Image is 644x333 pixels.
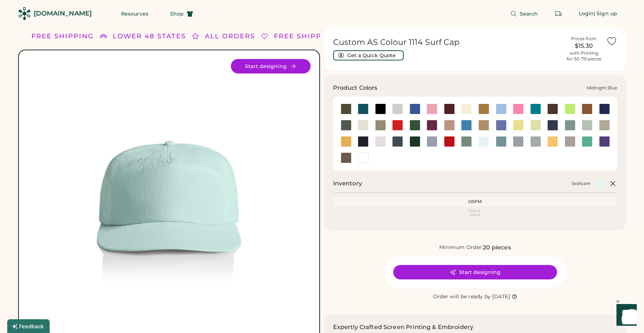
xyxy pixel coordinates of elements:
[161,7,202,21] button: Shop
[112,7,157,21] button: Resources
[34,9,92,18] div: [DOMAIN_NAME]
[336,199,615,205] div: OSFM
[610,300,641,332] iframe: Front Chat
[492,293,510,300] div: [DATE]
[520,11,538,16] span: Search
[333,179,362,188] h2: Inventory
[483,243,511,252] div: 20 pieces
[439,244,483,251] div: Minimum Order:
[274,31,336,41] div: FREE SHIPPING
[333,323,474,332] h2: Expertly Crafted Screen Printing & Embroidery
[572,181,591,186] div: Seafoam
[336,209,615,217] div: Out of Stock
[333,50,404,60] button: Get a Quick Quote
[594,10,617,17] div: | Sign up
[205,31,255,41] div: ALL ORDERS
[566,42,602,50] div: $15.30
[579,10,594,17] div: Login
[567,50,601,62] div: with Printing for 50-79 pieces
[113,31,186,41] div: LOWER 48 STATES
[433,293,491,300] div: Order will be ready by
[571,36,597,42] div: Prices from
[587,85,617,91] div: Midnight Blue
[18,7,31,20] img: Rendered Logo - Screens
[333,37,562,47] h1: Custom AS Colour 1114 Surf Cap
[170,11,184,16] span: Shop
[32,31,94,41] div: FREE SHIPPING
[231,59,311,73] button: Start designing
[333,84,378,92] h3: Product Colors
[502,7,547,21] button: Search
[393,265,557,279] button: Start designing
[551,7,566,21] button: Retrieve an order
